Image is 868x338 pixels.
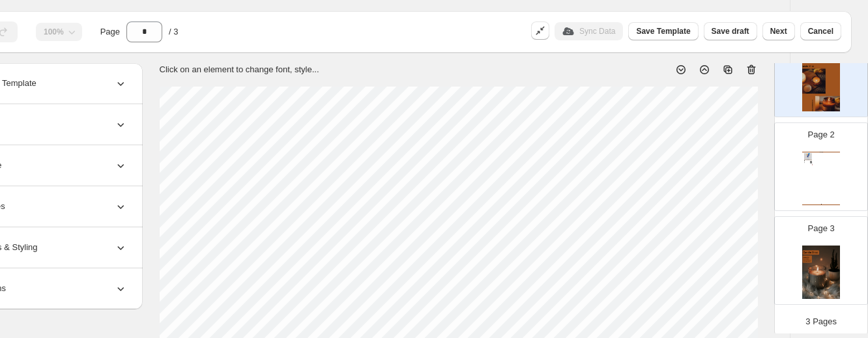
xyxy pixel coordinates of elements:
img: cover page [802,246,840,299]
div: £ 14.99 [810,165,813,166]
span: Page [100,25,120,38]
div: Page 2Candle Shop CatalogprimaryImageqrcodebarcodeTrinity BouquetOur in house balloons artists ar... [774,122,868,211]
p: Click on an element to change font, style... [160,63,319,76]
span: Save draft [712,26,749,36]
img: primaryImage [804,153,813,160]
p: 3 Pages [805,315,837,328]
img: cover page [802,58,840,111]
span: Next [770,26,787,36]
p: Page 3 [808,222,835,235]
img: qrcode [810,161,812,163]
div: Candle Shop Catalog | Page undefined [802,204,840,205]
button: Cancel [800,22,841,40]
div: Page 3cover page [774,216,868,305]
div: Candle Shop Catalog [802,152,840,152]
p: Page 2 [808,128,835,141]
img: barcode [810,163,813,163]
span: Save Template [636,26,690,36]
button: Save draft [704,22,757,40]
div: Page 1cover page [774,29,868,117]
button: Save Template [628,22,698,40]
button: Next [762,22,795,40]
span: Cancel [808,26,833,36]
span: / 3 [169,25,178,38]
